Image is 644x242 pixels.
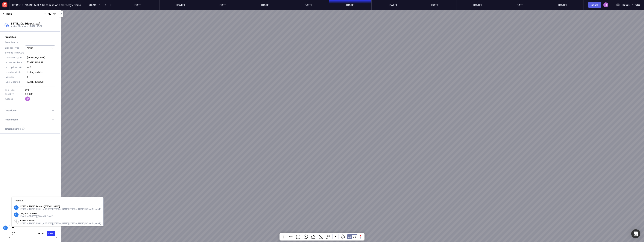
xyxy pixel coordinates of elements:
text: HT [605,4,607,6]
div: People [12,197,103,204]
div: Share [590,4,599,6]
span: Presentations [621,3,641,7]
div: Invited Member [20,219,101,222]
span: [PERSON_NAME] test / Transmission and Energy Demo [12,3,81,7]
div: [EMAIL_ADDRESS][DOMAIN_NAME] [20,215,101,218]
img: presentation.svg [616,3,620,7]
div: 34YN_3D_15degCC.dxf [11,22,44,25]
span: Version [6,75,25,79]
div: [PERSON_NAME] Admin - [PERSON_NAME] [20,205,101,208]
div: [PERSON_NAME][EMAIL_ADDRESS][PERSON_NAME][PERSON_NAME][DOMAIN_NAME] [20,222,101,225]
span: Last Updated [6,80,25,84]
div: Synced from CDE [5,51,55,54]
div: DXF [25,88,55,92]
span: [PERSON_NAME] [25,56,55,59]
div: Open Intercom Messenger [631,229,640,238]
img: visibility-on.svg [52,12,57,16]
span: Attachments [5,117,19,122]
text: HT [15,214,17,216]
button: Share [588,2,601,8]
span: a text attribute [6,71,25,74]
span: [DATE] 15:32 [28,25,44,27]
text: HT [4,227,7,229]
div: Cancel [37,233,43,235]
text: HT [15,206,17,209]
div: Access [5,97,25,101]
div: [PERSON_NAME][EMAIL_ADDRESS][PERSON_NAME][PERSON_NAME][DOMAIN_NAME] [20,208,101,210]
div: 2D [348,236,351,238]
span: val1 [25,66,55,69]
span: a dropdown attribute [6,66,25,69]
img: sensat [1,1,8,8]
div: Licence Type [5,46,25,50]
span: None [27,46,33,49]
button: Send [47,231,55,236]
div: Send [48,233,54,235]
span: Back [6,12,12,16]
div: Data Source [5,41,25,44]
span: Month [89,3,96,6]
span: 1 [25,75,55,79]
span: Invited Member [11,25,28,27]
span: testing updated [25,71,55,74]
text: HT [26,98,29,100]
div: File Type [5,88,25,92]
div: File Size [5,92,25,96]
span: [DATE] 13:35:26 [25,80,55,84]
div: Properties [5,35,55,39]
div: 3D [353,236,356,238]
span: Description [5,108,17,113]
span: Version Creator [6,56,25,59]
div: Hollytest Tylertest [20,212,101,215]
div: 5.06MB [25,92,55,96]
button: Cancel [35,231,45,236]
span: Timeline Dates [5,127,21,131]
span: [DATE] 11:59:59 [25,61,55,64]
span: a date attribute [6,61,25,64]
